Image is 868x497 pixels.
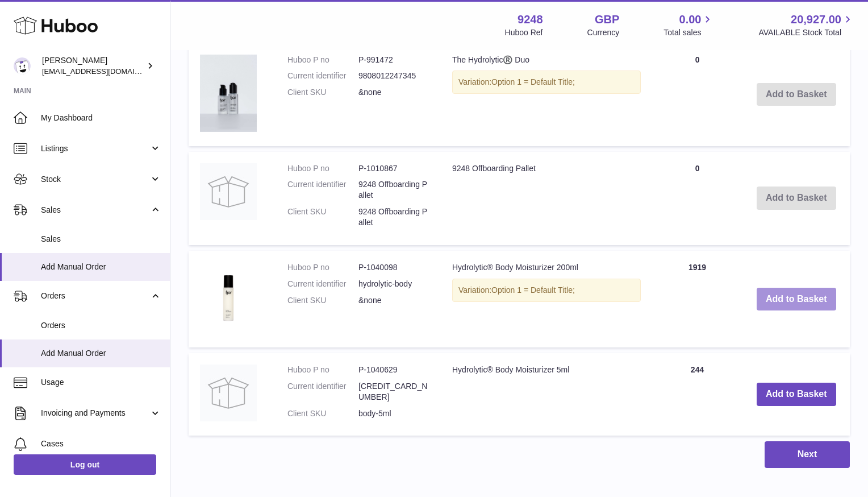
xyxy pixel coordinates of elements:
img: Hydrolytic® Body Moisturizer 5ml [200,365,257,421]
dd: hydrolytic-body [358,279,429,289]
button: Add to Basket [757,383,836,406]
dt: Huboo P no [287,163,358,174]
dt: Current identifier [287,71,358,81]
dt: Current identifier [287,179,358,201]
img: The Hydrolytic®️ Duo [200,55,257,132]
span: 20,927.00 [791,12,841,27]
span: Add Manual Order [41,348,161,359]
button: Add to Basket [757,288,836,311]
span: AVAILABLE Stock Total [758,27,854,38]
strong: 9248 [518,12,543,27]
img: Hydrolytic® Body Moisturizer 200ml [200,262,257,333]
div: Huboo Ref [505,27,543,38]
div: Variation: [452,71,641,94]
span: Listings [41,143,149,154]
dd: P-1040629 [358,365,429,375]
img: hello@fjor.life [14,57,31,74]
td: 0 [652,152,743,245]
dd: 9248 Offboarding Pallet [358,179,429,201]
dd: P-1040098 [358,262,429,273]
a: 0.00 Total sales [663,12,714,38]
strong: GBP [595,12,619,27]
span: Orders [41,320,161,331]
span: Stock [41,174,149,185]
dd: body-5ml [358,408,429,419]
td: 1919 [652,251,743,347]
span: My Dashboard [41,113,161,123]
span: Cases [41,438,161,449]
td: Hydrolytic® Body Moisturizer 5ml [441,353,652,436]
dd: &none [358,295,429,306]
dt: Client SKU [287,87,358,98]
td: 244 [652,353,743,436]
dt: Huboo P no [287,262,358,273]
span: Orders [41,291,149,301]
span: Option 1 = Default Title; [491,285,575,295]
div: [PERSON_NAME] [42,55,144,77]
span: [EMAIL_ADDRESS][DOMAIN_NAME] [42,67,167,76]
dd: &none [358,87,429,98]
img: 9248 Offboarding Pallet [200,163,257,220]
button: Next [765,441,850,468]
span: Option 1 = Default Title; [491,77,575,86]
dd: 9808012247345 [358,71,429,81]
a: Log out [14,454,156,475]
td: 0 [652,43,743,146]
div: Currency [587,27,620,38]
dt: Current identifier [287,381,358,403]
td: Hydrolytic® Body Moisturizer 200ml [441,251,652,347]
span: Add Manual Order [41,262,161,272]
dt: Client SKU [287,206,358,228]
dt: Current identifier [287,279,358,289]
span: Sales [41,205,149,216]
dt: Client SKU [287,295,358,306]
dt: Huboo P no [287,365,358,375]
dd: [CREDIT_CARD_NUMBER] [358,381,429,403]
span: Sales [41,234,161,245]
span: Total sales [663,27,714,38]
dt: Client SKU [287,408,358,419]
dd: P-1010867 [358,163,429,174]
td: The Hydrolytic®️ Duo [441,43,652,146]
td: 9248 Offboarding Pallet [441,152,652,245]
dt: Huboo P no [287,55,358,65]
div: Variation: [452,279,641,302]
a: 20,927.00 AVAILABLE Stock Total [758,12,854,38]
span: Usage [41,377,161,388]
dd: P-991472 [358,55,429,65]
span: 0.00 [679,12,702,27]
dd: 9248 Offboarding Pallet [358,206,429,228]
span: Invoicing and Payments [41,408,149,419]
